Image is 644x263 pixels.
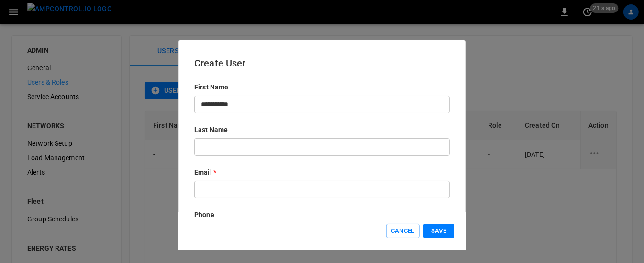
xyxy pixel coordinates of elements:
button: Cancel [386,224,420,239]
p: First Name [194,82,450,92]
h6: Create User [194,55,450,82]
p: Phone [194,210,450,219]
p: Last Name [194,125,450,134]
button: Save [423,224,454,239]
p: Email [194,167,450,177]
